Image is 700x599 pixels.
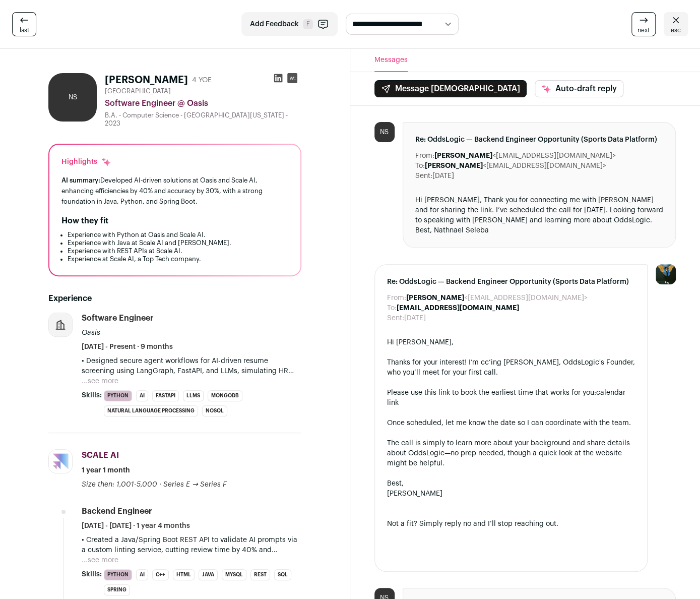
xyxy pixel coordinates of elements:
li: LLMs [183,390,204,401]
img: company-logo-placeholder-414d4e2ec0e2ddebbe968bf319fdfe5acfe0c9b87f798d344e800bc9a89632a0.png [49,313,72,336]
button: Auto-draft reply [535,80,623,97]
b: [EMAIL_ADDRESS][DOMAIN_NAME] [397,305,519,312]
span: AI summary: [61,177,100,184]
span: last [20,26,29,34]
div: Software Engineer [82,313,154,324]
li: Spring [104,584,130,595]
h2: How they fit [61,215,108,227]
dd: [DATE] [432,171,454,181]
li: AI [136,390,148,401]
img: 84a01a6776f63896549573730d1d4b61314e0a58f52d939f7b00a72cb73c4fe4.jpg [49,450,72,473]
button: Messages [374,49,408,72]
li: MySQL [222,569,246,580]
dd: <[EMAIL_ADDRESS][DOMAIN_NAME]> [434,151,616,161]
h2: Experience [48,292,301,305]
span: Skills: [82,390,102,400]
dt: To: [387,303,397,313]
button: ...see more [82,376,118,386]
span: esc [671,26,681,34]
b: [PERSON_NAME] [425,162,483,169]
li: AI [136,569,148,580]
div: Developed AI-driven solutions at Oasis and Scale AI, enhancing efficiencies by 40% and accuracy b... [61,175,288,207]
span: next [638,26,650,34]
span: Series E → Series F [163,481,227,488]
div: 4 YOE [192,75,212,85]
li: Java [199,569,218,580]
div: Once scheduled, let me know the date so I can coordinate with the team. [387,418,635,428]
div: Hi [PERSON_NAME], Thank you for connecting me with [PERSON_NAME] and for sharing the link. I’ve s... [415,195,664,235]
span: · [159,480,161,490]
div: Not a fit? Simply reply no and I’ll stop reaching out. [387,519,635,529]
span: Re: OddsLogic — Backend Engineer Opportunity (Sports Data Platform) [387,277,635,287]
dt: Sent: [387,313,404,323]
li: FastAPI [152,390,179,401]
b: [PERSON_NAME] [406,294,464,302]
span: [GEOGRAPHIC_DATA] [105,87,171,95]
dt: To: [415,161,425,171]
div: [PERSON_NAME] [387,489,635,499]
a: last [12,12,36,36]
li: Experience with Java at Scale AI and [PERSON_NAME]. [68,239,288,247]
dd: <[EMAIL_ADDRESS][DOMAIN_NAME]> [425,161,606,171]
span: Oasis [82,329,100,336]
a: next [631,12,656,36]
span: [DATE] - [DATE] · 1 year 4 months [82,521,190,531]
b: [PERSON_NAME] [434,152,492,159]
li: Experience with Python at Oasis and Scale AI. [68,231,288,239]
span: F [303,19,313,29]
li: C++ [152,569,169,580]
div: Thanks for your interest! I’m cc’ing [PERSON_NAME], OddsLogic's Founder, who you’ll meet for your... [387,357,635,378]
span: Re: OddsLogic — Backend Engineer Opportunity (Sports Data Platform) [415,135,664,145]
div: The call is simply to learn more about your background and share details about OddsLogic—no prep ... [387,438,635,468]
button: Message [DEMOGRAPHIC_DATA] [374,80,527,97]
dd: [DATE] [404,313,426,323]
dt: From: [415,151,434,161]
div: Hi [PERSON_NAME], [387,337,635,347]
a: esc [664,12,688,36]
li: Python [104,569,132,580]
p: • Designed secure agent workflows for AI-driven resume screening using LangGraph, FastAPI, and LL... [82,356,301,376]
div: Best, [387,478,635,489]
div: B.A. - Computer Science - [GEOGRAPHIC_DATA][US_STATE] - 2023 [105,111,301,128]
li: NoSQL [202,405,227,416]
div: NS [48,73,97,122]
li: REST [250,569,270,580]
span: 1 year 1 month [82,465,130,475]
span: Skills: [82,569,102,579]
li: MongoDB [208,390,242,401]
div: Software Engineer @ Oasis [105,97,301,109]
div: Highlights [61,157,111,167]
button: ...see more [82,555,118,565]
li: Experience at Scale AI, a Top Tech company. [68,255,288,263]
img: 12031951-medium_jpg [656,264,676,284]
p: • Created a Java/Spring Boot REST API to validate AI prompts via a custom linting service, cuttin... [82,535,301,555]
dt: From: [387,293,406,303]
div: Please use this link to book the earliest time that works for you: [387,388,635,408]
span: Add Feedback [250,19,299,29]
div: Backend Engineer [82,506,152,517]
li: Experience with REST APIs at Scale AI. [68,247,288,255]
li: SQL [274,569,291,580]
span: [DATE] - Present · 9 months [82,342,173,352]
li: Python [104,390,132,401]
li: Natural Language Processing [104,405,198,416]
dt: Sent: [415,171,432,181]
h1: [PERSON_NAME] [105,73,188,87]
span: SCALE AI [82,451,119,459]
li: HTML [173,569,195,580]
span: Size then: 1,001-5,000 [82,481,157,488]
dd: <[EMAIL_ADDRESS][DOMAIN_NAME]> [406,293,588,303]
button: Add Feedback F [241,12,338,36]
div: NS [374,122,395,142]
